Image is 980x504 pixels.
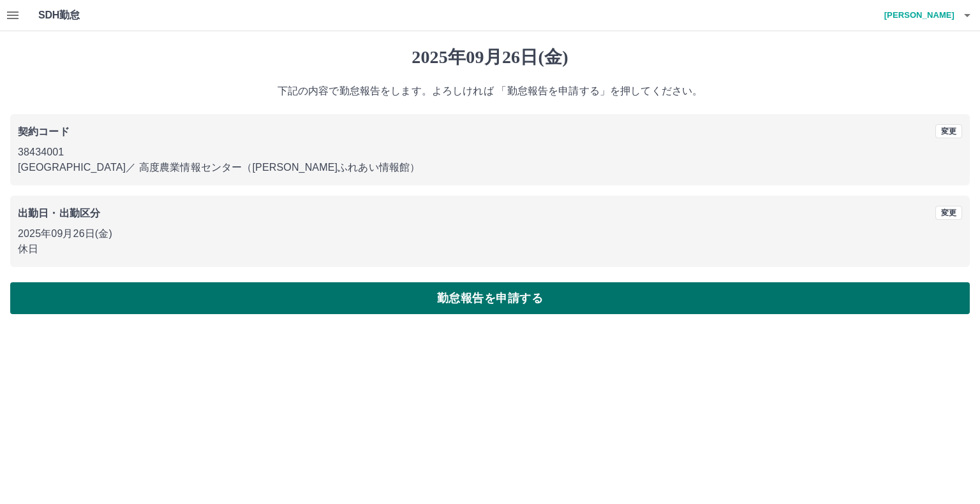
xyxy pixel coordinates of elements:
[935,124,962,138] button: 変更
[18,145,962,160] p: 38434001
[10,282,970,314] button: 勤怠報告を申請する
[18,208,100,219] b: 出勤日・出勤区分
[18,126,70,137] b: 契約コード
[935,206,962,220] button: 変更
[18,226,962,241] p: 2025年09月26日(金)
[18,160,962,175] p: [GEOGRAPHIC_DATA] ／ 高度農業情報センター（[PERSON_NAME]ふれあい情報館）
[10,47,970,68] h1: 2025年09月26日(金)
[10,83,970,99] p: 下記の内容で勤怠報告をします。よろしければ 「勤怠報告を申請する」を押してください。
[18,241,962,257] p: 休日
